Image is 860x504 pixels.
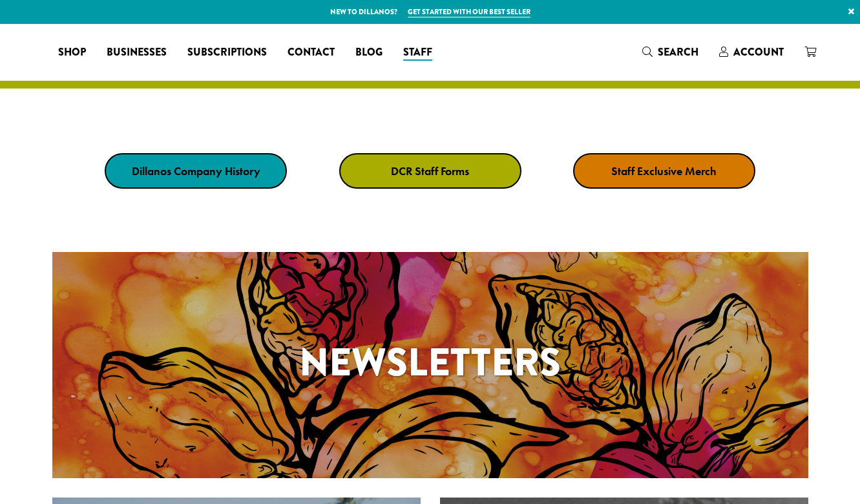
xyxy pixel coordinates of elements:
[132,163,260,178] strong: Dillanos Company History
[48,42,96,63] a: Shop
[393,42,443,63] a: Staff
[632,41,709,63] a: Search
[733,45,784,59] span: Account
[288,45,335,61] span: Contact
[391,163,469,178] strong: DCR Staff Forms
[58,45,86,61] span: Shop
[339,153,521,189] a: DCR Staff Forms
[573,153,755,189] a: Staff Exclusive Merch
[611,163,717,178] strong: Staff Exclusive Merch
[105,153,287,189] a: Dillanos Company History
[408,6,530,17] a: Get started with our best seller
[187,45,267,61] span: Subscriptions
[658,45,698,59] span: Search
[52,252,808,478] a: Newsletters
[52,333,808,392] h1: Newsletters
[355,45,383,61] span: Blog
[403,45,432,61] span: Staff
[107,45,167,61] span: Businesses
